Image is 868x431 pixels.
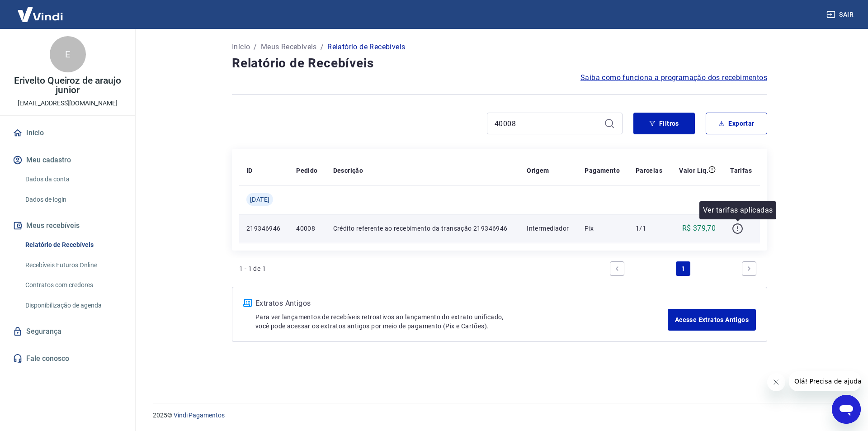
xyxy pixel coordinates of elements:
h4: Relatório de Recebíveis [232,54,767,72]
p: Crédito referente ao recebimento da transação 219346946 [333,224,512,233]
p: Intermediador [527,224,570,233]
a: Meus Recebíveis [261,42,317,52]
p: 1/1 [636,224,663,233]
p: / [321,42,324,52]
p: Ver tarifas aplicadas [703,205,773,216]
a: Next page [742,261,756,276]
p: R$ 379,70 [682,223,716,234]
a: Início [232,42,250,52]
p: Parcelas [636,166,662,175]
a: Acesse Extratos Antigos [668,309,756,331]
p: Pedido [296,166,317,175]
p: [EMAIL_ADDRESS][DOMAIN_NAME] [18,99,118,108]
ul: Pagination [606,258,760,279]
iframe: Botão para abrir a janela de mensagens [832,395,861,424]
div: E [50,36,86,72]
a: Dados de login [22,190,124,209]
img: ícone [243,299,252,307]
a: Recebíveis Futuros Online [22,256,124,275]
p: 1 - 1 de 1 [239,264,266,273]
a: Início [11,123,124,143]
p: 219346946 [246,224,282,233]
a: Disponibilização de agenda [22,296,124,315]
p: Pix [585,224,621,233]
p: Relatório de Recebíveis [327,42,405,52]
p: Erivelto Queiroz de araujo junior [7,76,128,95]
a: Page 1 is your current page [676,261,690,276]
p: Extratos Antigos [255,298,668,309]
p: / [254,42,257,52]
button: Sair [825,6,857,23]
p: ID [246,166,253,175]
a: Previous page [610,261,624,276]
p: Valor Líq. [679,166,708,175]
button: Filtros [633,113,695,134]
a: Vindi Pagamentos [174,412,225,419]
p: Pagamento [585,166,620,175]
p: Descrição [333,166,363,175]
span: [DATE] [250,195,269,204]
a: Dados da conta [22,170,124,189]
span: Olá! Precisa de ajuda? [5,6,76,14]
p: 2025 © [153,411,846,420]
iframe: Fechar mensagem [767,373,785,391]
p: Para ver lançamentos de recebíveis retroativos ao lançamento do extrato unificado, você pode aces... [255,313,668,331]
button: Exportar [706,113,767,134]
p: 40008 [296,224,318,233]
img: Vindi [11,0,70,28]
input: Busque pelo número do pedido [495,117,600,130]
p: Origem [527,166,549,175]
iframe: Mensagem da empresa [789,371,861,391]
a: Saiba como funciona a programação dos recebimentos [580,72,767,83]
a: Segurança [11,322,124,341]
a: Contratos com credores [22,276,124,294]
button: Meu cadastro [11,150,124,170]
button: Meus recebíveis [11,216,124,236]
p: Tarifas [730,166,752,175]
a: Relatório de Recebíveis [22,236,124,254]
a: Fale conosco [11,349,124,369]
